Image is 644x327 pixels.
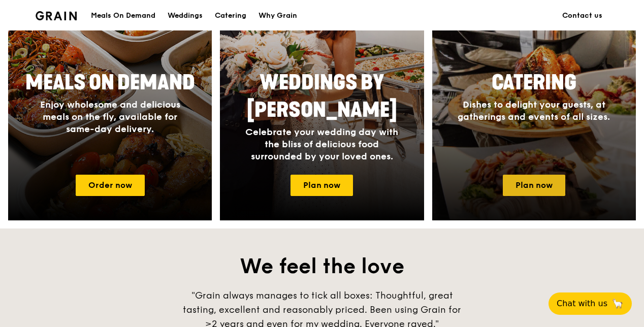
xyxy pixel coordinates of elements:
[611,298,624,310] span: 🦙
[492,71,576,95] span: Catering
[25,71,195,95] span: Meals On Demand
[245,126,398,162] span: Celebrate your wedding day with the bliss of delicious food surrounded by your loved ones.
[76,175,145,196] a: Order now
[259,1,297,31] div: Why Grain
[168,1,203,31] div: Weddings
[36,11,77,20] img: Grain
[215,1,246,31] div: Catering
[549,292,632,315] button: Chat with us🦙
[556,1,608,31] a: Contact us
[252,1,303,31] a: Why Grain
[40,99,180,135] span: Enjoy wholesome and delicious meals on the fly, available for same-day delivery.
[557,298,607,310] span: Chat with us
[209,1,252,31] a: Catering
[247,71,397,122] span: Weddings by [PERSON_NAME]
[91,1,155,31] div: Meals On Demand
[162,1,209,31] a: Weddings
[458,99,610,122] span: Dishes to delight your guests, at gatherings and events of all sizes.
[503,175,565,196] a: Plan now
[291,175,353,196] a: Plan now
